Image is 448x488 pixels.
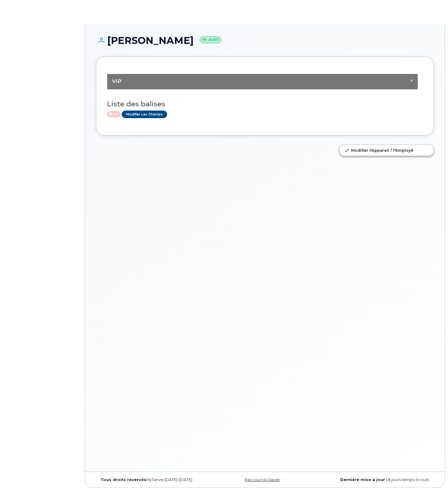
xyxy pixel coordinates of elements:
[112,78,121,84] span: VIP
[340,477,385,482] strong: Dernière mise à jour
[410,79,413,83] button: Close
[122,111,167,118] a: Modifier les Champs
[107,111,121,117] span: Active
[96,477,209,482] div: MyServe [DATE]–[DATE]
[107,100,423,108] h3: Liste des balises
[340,145,433,156] a: Modifier l'Appareil / l'Employé
[321,477,434,482] div: 18 jours temps écoulé
[410,78,413,83] span: ×
[96,35,434,46] h1: [PERSON_NAME]
[100,477,146,482] strong: Tous droits réservés
[245,477,280,482] a: Raccourcis clavier
[200,36,221,43] small: Actif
